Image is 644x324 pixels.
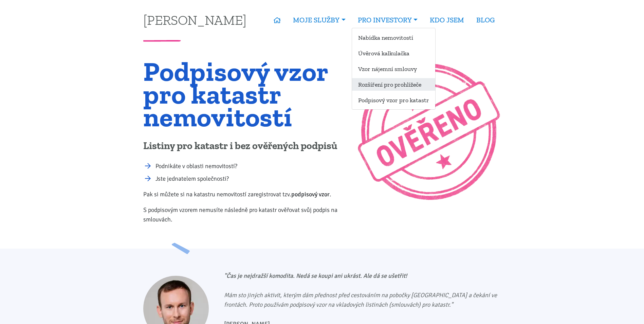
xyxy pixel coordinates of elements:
p: S podpisovým vzorem nemusíte následně pro katastr ověřovat svůj podpis na smlouvách. [143,205,348,224]
a: Úvěrová kalkulačka [352,47,435,59]
a: Vzor nájemní smlouvy [352,62,435,75]
h1: Podpisový vzor pro katastr nemovitostí [143,60,348,129]
b: "Čas je nejdražší komodita. Nedá se koupi ani ukrást. Ale dá se ušetřit! [224,272,407,280]
a: MOJE SLUŽBY [287,12,351,28]
i: Mám sto jiných aktivit, kterým dám přednost před cestováním na pobočky [GEOGRAPHIC_DATA] a čekání... [224,291,497,308]
p: Pak si můžete si na katastru nemovitostí zaregistrovat tzv. . [143,190,348,199]
a: Podpisový vzor pro katastr [352,94,435,106]
a: BLOG [470,12,501,28]
a: Nabídka nemovitostí [352,31,435,44]
li: Jste jednatelem společnosti? [155,174,348,183]
a: KDO JSEM [424,12,470,28]
a: PRO INVESTORY [352,12,424,28]
a: [PERSON_NAME] [143,13,246,26]
li: Podnikáte v oblasti nemovitostí? [155,161,348,171]
p: Listiny pro katastr i bez ověřených podpisů [143,140,348,152]
b: podpisový vzor [291,191,330,198]
img: Ilustrační obrázek: Razítko 'Ověřeno' [357,60,501,204]
a: Rozšíření pro prohlížeče [352,78,435,91]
